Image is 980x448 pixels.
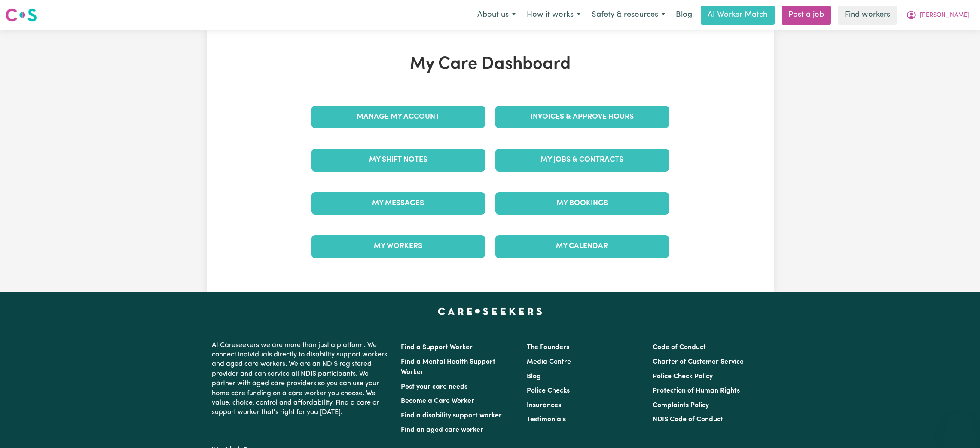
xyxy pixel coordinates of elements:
[521,6,586,24] button: How it works
[527,402,561,409] a: Insurances
[653,402,709,409] a: Complaints Policy
[527,416,566,423] a: Testimonials
[311,235,485,258] a: My Workers
[653,387,740,394] a: Protection of Human Rights
[653,373,713,380] a: Police Check Policy
[701,6,775,25] a: AI Worker Match
[527,387,570,394] a: Police Checks
[401,398,474,405] a: Become a Care Worker
[401,344,473,351] a: Find a Support Worker
[5,7,37,23] img: Careseekers logo
[901,6,975,24] button: My Account
[653,344,706,351] a: Code of Conduct
[920,11,969,20] span: [PERSON_NAME]
[5,5,37,25] a: Careseekers logo
[495,106,669,128] a: Invoices & Approve Hours
[306,54,674,75] h1: My Care Dashboard
[527,373,541,380] a: Blog
[212,337,391,421] p: At Careseekers we are more than just a platform. We connect individuals directly to disability su...
[671,6,697,25] a: Blog
[838,6,897,25] a: Find workers
[586,6,671,24] button: Safety & resources
[946,414,973,441] iframe: Button to launch messaging window
[782,6,831,25] a: Post a job
[527,359,571,365] a: Media Centre
[401,412,502,419] a: Find a disability support worker
[495,235,669,258] a: My Calendar
[653,359,744,365] a: Charter of Customer Service
[401,384,467,390] a: Post your care needs
[311,106,485,128] a: Manage My Account
[401,427,483,433] a: Find an aged care worker
[472,6,521,24] button: About us
[401,359,495,376] a: Find a Mental Health Support Worker
[311,149,485,171] a: My Shift Notes
[438,308,542,315] a: Careseekers home page
[311,192,485,215] a: My Messages
[495,149,669,171] a: My Jobs & Contracts
[653,416,723,423] a: NDIS Code of Conduct
[495,192,669,215] a: My Bookings
[527,344,569,351] a: The Founders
